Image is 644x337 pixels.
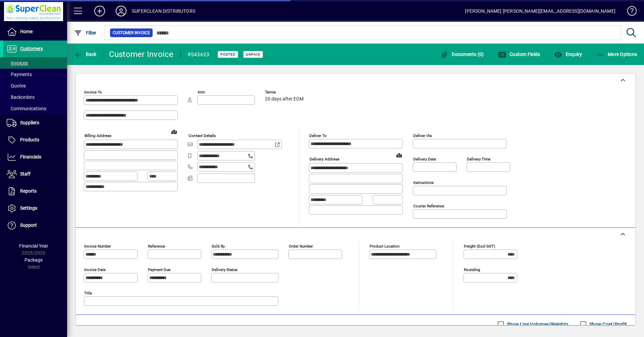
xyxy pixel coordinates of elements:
mat-label: Payment due [148,267,170,272]
span: Payments [7,72,32,77]
span: Custom Fields [498,52,540,57]
span: Financials [20,154,41,159]
span: Documents (0) [440,52,484,57]
mat-label: Delivery status [212,267,237,272]
div: Customer Invoice [109,49,174,60]
a: Reports [3,183,67,200]
mat-label: Invoice number [84,244,111,249]
span: Backorders [7,94,35,100]
a: Invoices [3,57,67,69]
span: Unpaid [246,52,260,57]
span: Home [20,29,33,34]
mat-label: Sold by [212,244,225,249]
mat-label: Rounding [464,267,480,272]
mat-label: Deliver via [413,133,432,138]
span: Customer Invoice [113,29,150,36]
div: SUPERCLEAN DISTRIBUTORS [132,6,195,16]
span: Quotes [7,83,26,88]
a: Settings [3,200,67,217]
button: Custom Fields [496,48,542,60]
mat-label: Deliver To [309,133,327,138]
mat-label: Freight (excl GST) [464,244,495,249]
span: Package [24,257,43,263]
a: Staff [3,166,67,183]
div: #543623 [187,49,210,60]
button: Back [72,48,98,60]
span: Posted [220,52,235,57]
mat-label: Reference [148,244,165,249]
mat-label: Delivery time [467,157,490,161]
span: Invoices [7,60,28,66]
a: Support [3,217,67,234]
span: Support [20,222,37,228]
button: Profile [110,5,132,17]
button: Documents (0) [439,48,486,60]
a: Backorders [3,91,67,103]
span: Financial Year [19,243,48,249]
label: Show Cost/Profit [588,321,627,328]
a: Products [3,132,67,148]
span: Filter [74,30,97,36]
mat-label: Courier Reference [413,204,444,208]
a: Payments [3,69,67,80]
div: [PERSON_NAME] [PERSON_NAME][EMAIL_ADDRESS][DOMAIN_NAME] [465,6,615,16]
a: Communications [3,103,67,114]
a: Home [3,23,67,40]
span: Terms [265,90,305,94]
a: Suppliers [3,115,67,131]
mat-label: Invoice date [84,267,106,272]
span: Customers [20,46,43,51]
a: View on map [394,150,405,160]
button: Filter [72,27,98,39]
span: 20 days after EOM [265,96,304,102]
a: Quotes [3,80,67,91]
span: Enquiry [554,52,582,57]
a: Financials [3,149,67,165]
mat-label: Attn [198,90,205,94]
label: Show Line Volumes/Weights [505,321,568,328]
span: Back [74,52,97,57]
span: Communications [7,106,46,111]
mat-label: Product location [370,244,399,249]
button: More Options [595,48,639,60]
span: Suppliers [20,120,39,125]
span: More Options [596,52,637,57]
button: Add [89,5,110,17]
mat-label: Invoice To [84,90,102,94]
app-page-header-button: Back [67,48,104,60]
a: View on map [169,126,179,137]
span: Products [20,137,39,142]
span: Staff [20,171,31,177]
button: Enquiry [552,48,584,60]
mat-label: Instructions [413,180,434,185]
mat-label: Title [84,291,92,295]
span: Reports [20,188,37,194]
mat-label: Order number [289,244,313,249]
a: Knowledge Base [622,1,636,23]
mat-label: Delivery date [413,157,436,161]
span: Settings [20,205,37,211]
